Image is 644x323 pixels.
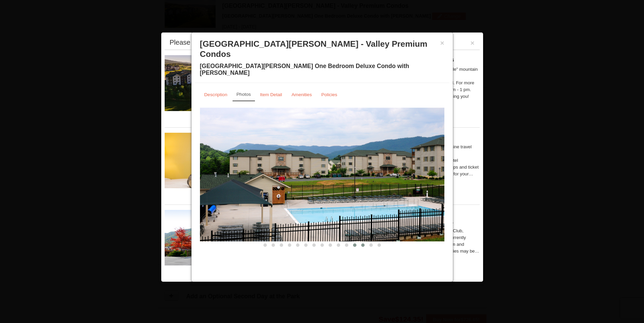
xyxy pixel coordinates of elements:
[165,133,266,188] img: 27428181-5-81c892a3.jpg
[165,55,266,111] img: 19219041-4-ec11c166.jpg
[233,88,255,101] a: Photos
[200,108,444,241] img: 18876286-133-61841a44.jpg
[317,88,342,101] a: Policies
[471,40,475,46] button: ×
[321,92,337,97] small: Policies
[287,88,316,101] a: Amenities
[237,92,251,97] small: Photos
[256,88,287,101] a: Item Detail
[260,92,282,97] small: Item Detail
[170,39,282,46] div: Please make your package selection:
[440,40,444,46] button: ×
[200,63,444,76] h4: [GEOGRAPHIC_DATA][PERSON_NAME] One Bedroom Deluxe Condo with [PERSON_NAME]
[204,92,227,97] small: Description
[200,39,444,59] h3: [GEOGRAPHIC_DATA][PERSON_NAME] - Valley Premium Condos
[292,92,312,97] small: Amenities
[200,88,232,101] a: Description
[165,210,266,265] img: 19218983-1-9b289e55.jpg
